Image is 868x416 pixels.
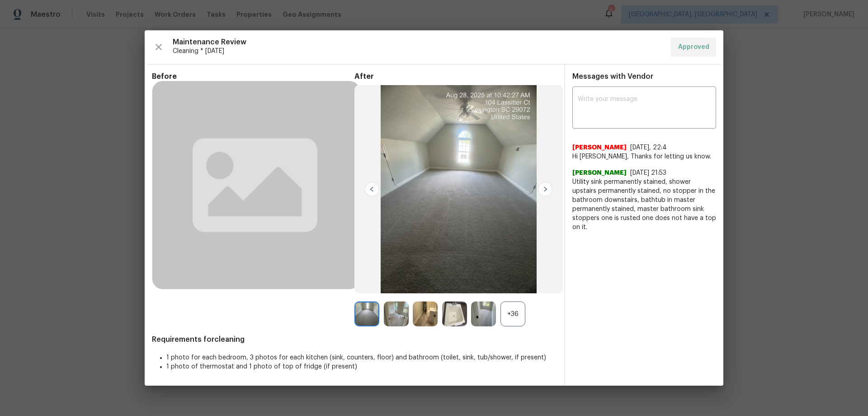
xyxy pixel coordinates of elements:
img: left-chevron-button-url [365,182,379,196]
span: [PERSON_NAME] [572,143,627,152]
div: +36 [500,301,525,326]
span: [PERSON_NAME] [572,168,627,177]
li: 1 photo of thermostat and 1 photo of top of fridge (if present) [166,362,557,371]
span: After [354,72,557,81]
li: 1 photo for each bedroom, 3 photos for each kitchen (sink, counters, floor) and bathroom (toilet,... [166,353,557,362]
span: Utility sink permanently stained, shower upstairs permanently stained, no stopper in the bathroom... [572,177,716,232]
span: Messages with Vendor [572,73,653,80]
span: Before [152,72,354,81]
span: Cleaning * [DATE] [173,47,664,56]
span: Maintenance Review [173,38,664,47]
span: [DATE] 21:53 [630,170,666,176]
img: right-chevron-button-url [538,182,552,196]
span: Requirements for cleaning [152,335,557,344]
span: [DATE], 22:4 [630,144,667,151]
span: Hi [PERSON_NAME], Thanks for letting us know. [572,152,716,161]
